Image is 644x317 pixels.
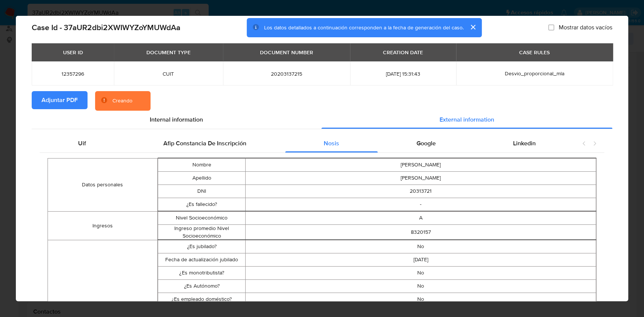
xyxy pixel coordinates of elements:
[158,253,245,267] td: Fecha de actualización jubilado
[158,185,245,198] td: DNI
[440,115,494,124] span: External information
[548,24,554,30] input: Mostrar datos vacíos
[246,253,596,267] td: [DATE]
[158,293,245,306] td: ¿Es empleado doméstico?
[41,70,105,77] span: 12357296
[40,134,574,152] div: Detailed external info
[158,158,245,172] td: Nombre
[112,97,132,105] div: Creando
[324,139,339,148] span: Nosis
[246,212,596,225] td: A
[158,267,245,280] td: ¿Es monotributista?
[246,280,596,293] td: No
[505,70,564,77] span: Desvio_proporcional_mla
[158,172,245,185] td: Apellido
[158,212,245,225] td: Nivel Socioeconómico
[464,18,482,36] button: cerrar
[246,158,596,172] td: [PERSON_NAME]
[16,16,628,301] div: closure-recommendation-modal
[515,46,554,59] div: CASE RULES
[246,172,596,185] td: [PERSON_NAME]
[255,46,318,59] div: DOCUMENT NUMBER
[150,115,203,124] span: Internal information
[232,70,341,77] span: 20203137215
[78,139,86,148] span: Uif
[246,240,596,253] td: No
[246,225,596,240] td: 8320157
[58,46,88,59] div: USER ID
[378,46,427,59] div: CREATION DATE
[158,198,245,211] td: ¿Es fallecido?
[513,139,536,148] span: Linkedin
[246,293,596,306] td: No
[41,92,78,108] span: Adjuntar PDF
[158,240,245,253] td: ¿Es jubilado?
[559,24,612,31] span: Mostrar datos vacíos
[32,111,612,129] div: Detailed info
[123,70,214,77] span: CUIT
[48,212,158,240] td: Ingresos
[48,158,158,212] td: Datos personales
[264,24,464,31] span: Los datos detallados a continuación corresponden a la fecha de generación del caso.
[32,91,88,109] button: Adjuntar PDF
[32,23,180,32] h2: Case Id - 37aUR2dbi2XWIWYZoYMUWdAa
[246,198,596,211] td: -
[158,225,245,240] td: Ingreso promedio Nivel Socioeconómico
[158,280,245,293] td: ¿Es Autónomo?
[417,139,436,148] span: Google
[163,139,246,148] span: Afip Constancia De Inscripción
[359,70,447,77] span: [DATE] 15:31:43
[246,267,596,280] td: No
[142,46,195,59] div: DOCUMENT TYPE
[246,185,596,198] td: 20313721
